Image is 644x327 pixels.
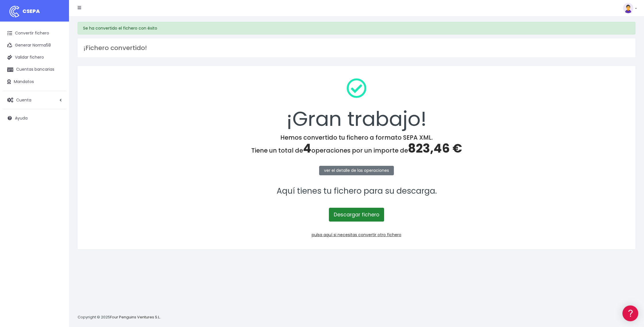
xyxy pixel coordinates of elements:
p: Copyright © 2025 . [78,314,161,320]
a: Convertir fichero [3,27,66,39]
a: ver el detalle de las operaciones [319,166,394,175]
img: profile [623,3,633,13]
div: Facturación [6,114,109,120]
span: CSEPA [22,7,40,15]
button: Contáctanos [6,154,109,164]
a: Ayuda [3,112,66,124]
a: Descargar fichero [329,208,384,222]
h3: ¡Fichero convertido! [83,44,630,52]
a: pulsa aquí si necesitas convertir otro fichero [312,232,401,238]
h4: Hemos convertido tu fichero a formato SEPA XML. Tiene un total de operaciones por un importe de [85,134,628,156]
a: Generar Norma58 [3,39,66,51]
a: Validar fichero [3,51,66,64]
a: Perfiles de empresas [6,99,109,108]
a: Cuenta [3,94,66,106]
a: Mandatos [3,76,66,88]
p: Aquí tienes tu fichero para su descarga. [85,185,628,198]
span: Cuenta [16,97,31,103]
div: Se ha convertido el fichero con éxito [78,22,635,34]
a: Problemas habituales [6,82,109,91]
div: Convertir ficheros [6,64,109,69]
img: logo [7,4,22,19]
span: Ayuda [15,115,28,121]
div: ¡Gran trabajo! [85,74,628,134]
a: POWERED BY ENCHANT [79,166,111,171]
a: Formatos [6,73,109,82]
a: General [6,123,109,132]
a: Cuentas bancarias [3,64,66,76]
div: Programadores [6,138,109,143]
a: API [6,147,109,156]
span: 4 [303,140,311,157]
div: Información general [6,40,109,45]
a: Información general [6,49,109,58]
a: Four Penguins Ventures S.L. [110,314,160,320]
a: Videotutoriales [6,91,109,99]
span: 823,46 € [408,140,462,157]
